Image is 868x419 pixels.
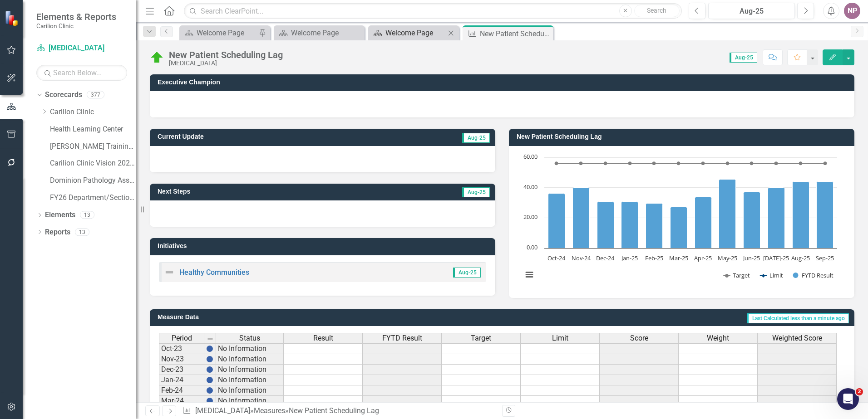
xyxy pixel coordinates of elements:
[793,271,834,279] button: Show FYTD Result
[572,254,591,262] text: Nov-24
[36,43,127,54] a: [MEDICAL_DATA]
[462,187,490,197] span: Aug-25
[518,153,845,289] div: Chart. Highcharts interactive chart.
[480,28,551,39] div: New Patient Scheduling Lag
[184,3,682,19] input: Search ClearPoint...
[652,161,656,165] path: Feb-25, 56. Target.
[206,366,213,373] img: BgCOk07PiH71IgAAAABJRU5ErkJggg==
[453,268,481,278] span: Aug-25
[216,375,284,385] td: No Information
[760,271,783,279] button: Show Limit
[206,397,213,404] img: BgCOk07PiH71IgAAAABJRU5ErkJggg==
[216,343,284,354] td: No Information
[791,254,810,262] text: Aug-25
[239,334,260,342] span: Status
[774,161,778,165] path: Jul-25, 56. Target.
[197,27,256,39] div: Welcome Page
[382,334,422,342] span: FYTD Result
[701,161,705,165] path: Apr-25, 56. Target.
[182,27,256,39] a: Welcome Page
[517,133,850,140] h3: New Patient Scheduling Lag
[158,243,491,249] h3: Initiatives
[621,201,638,248] path: Jan-25, 30.7. FYTD Result.
[206,376,213,384] img: BgCOk07PiH71IgAAAABJRU5ErkJggg==
[5,10,20,26] img: ClearPoint Strategy
[645,254,663,262] text: Feb-25
[45,210,75,220] a: Elements
[604,161,607,165] path: Dec-24, 56. Target.
[555,161,558,165] path: Oct-24, 56. Target.
[150,50,164,65] img: On Target
[206,345,213,352] img: BgCOk07PiH71IgAAAABJRU5ErkJggg==
[291,27,362,39] div: Welcome Page
[799,161,803,165] path: Aug-25, 56. Target.
[206,387,213,394] img: BgCOk07PiH71IgAAAABJRU5ErkJggg==
[844,3,860,19] div: NP
[50,158,136,169] a: Carilion Clinic Vision 2025 (Full Version)
[630,334,648,342] span: Score
[628,161,632,165] path: Jan-25, 56. Target.
[206,356,213,363] img: BgCOk07PiH71IgAAAABJRU5ErkJggg==
[158,314,356,321] h3: Measure Data
[837,388,859,410] iframe: Intercom live chat
[742,254,760,262] text: Jun-25
[523,268,536,281] button: View chart menu, Chart
[80,211,94,219] div: 13
[523,183,538,191] text: 40.00
[747,313,849,323] span: Last Calculated less than a minute ago
[671,207,687,248] path: Mar-25, 27.3. FYTD Result.
[45,90,82,100] a: Scorecards
[711,6,792,17] div: Aug-25
[158,79,850,86] h3: Executive Champion
[462,133,490,143] span: Aug-25
[313,334,333,342] span: Result
[824,161,827,165] path: Sep-25, 56. Target.
[518,153,842,289] svg: Interactive chart
[573,187,590,248] path: Nov-24, 40.2. FYTD Result.
[579,161,583,165] path: Nov-24, 56. Target.
[552,334,568,342] span: Limit
[596,254,615,262] text: Dec-24
[548,179,833,248] g: FYTD Result, series 3 of 3. Bar series with 12 bars.
[50,141,136,152] a: [PERSON_NAME] Training Scorecard 8/23
[793,181,809,248] path: Aug-25, 44. FYTD Result.
[772,334,822,342] span: Weighted Score
[36,22,116,29] small: Carilion Clinic
[45,227,70,238] a: Reports
[555,161,827,165] g: Target, series 1 of 3. Line with 12 data points.
[216,365,284,375] td: No Information
[207,335,214,342] img: 8DAGhfEEPCf229AAAAAElFTkSuQmCC
[159,343,204,354] td: Oct-23
[707,334,729,342] span: Weight
[50,107,136,117] a: Carilion Clinic
[182,406,495,416] div: » »
[276,27,362,39] a: Welcome Page
[695,197,712,248] path: Apr-25, 33.9. FYTD Result.
[159,396,204,406] td: Mar-24
[647,7,666,14] span: Search
[169,60,283,67] div: [MEDICAL_DATA]
[597,201,614,248] path: Dec-24, 30.8. FYTD Result.
[621,254,638,262] text: Jan-25
[523,213,538,221] text: 20.00
[718,254,737,262] text: May-25
[646,203,663,248] path: Feb-25, 29.7. FYTD Result.
[634,5,680,17] button: Search
[816,254,834,262] text: Sep-25
[471,334,491,342] span: Target
[708,3,795,19] button: Aug-25
[164,267,175,278] img: Not Defined
[768,187,785,248] path: Jul-25, 40.2. FYTD Result.
[669,254,688,262] text: Mar-25
[50,193,136,203] a: FY26 Department/Section Example Scorecard
[817,181,833,248] path: Sep-25, 44. FYTD Result.
[158,133,364,140] h3: Current Update
[370,27,445,39] a: Welcome Page
[169,50,283,60] div: New Patient Scheduling Lag
[677,161,681,165] path: Mar-25, 56. Target.
[36,11,116,22] span: Elements & Reports
[726,161,730,165] path: May-25, 56. Target.
[159,375,204,385] td: Jan-24
[159,354,204,365] td: Nov-23
[750,161,754,165] path: Jun-25, 56. Target.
